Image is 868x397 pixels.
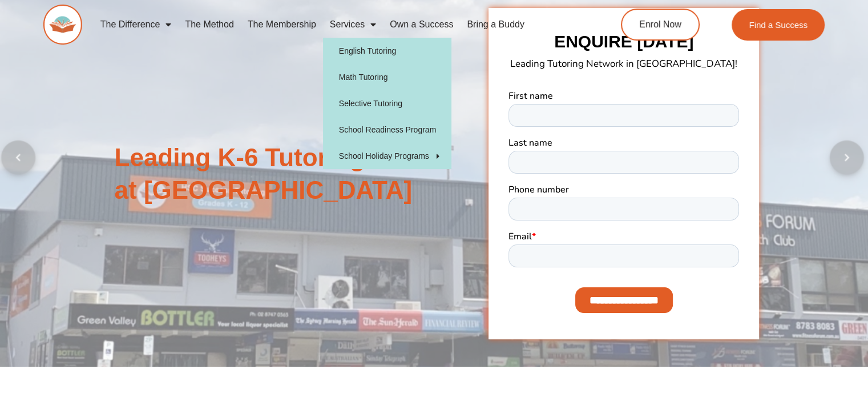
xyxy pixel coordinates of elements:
[323,38,451,64] a: English Tutoring
[241,11,323,38] a: The Membership
[383,11,460,38] a: Own a Success
[639,20,681,29] span: Enrol Now
[621,9,700,41] a: Enrol Now
[323,117,451,143] a: School Readiness Program
[678,268,868,397] iframe: Chat Widget
[323,64,451,90] a: Math Tutoring
[460,11,531,38] a: Bring a Buddy
[732,9,825,41] a: Find a Success
[323,38,451,169] ul: Services
[323,11,383,38] a: Services
[178,11,240,38] a: The Method
[94,11,576,38] nav: Menu
[94,11,179,38] a: The Difference
[486,55,762,73] p: Leading Tutoring Network in [GEOGRAPHIC_DATA]!
[508,90,739,323] iframe: Form 0
[115,141,483,206] h2: Leading K-6 Tutoring at [GEOGRAPHIC_DATA]
[749,21,808,29] span: Find a Success
[323,90,451,117] a: Selective Tutoring
[323,143,451,169] a: School Holiday Programs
